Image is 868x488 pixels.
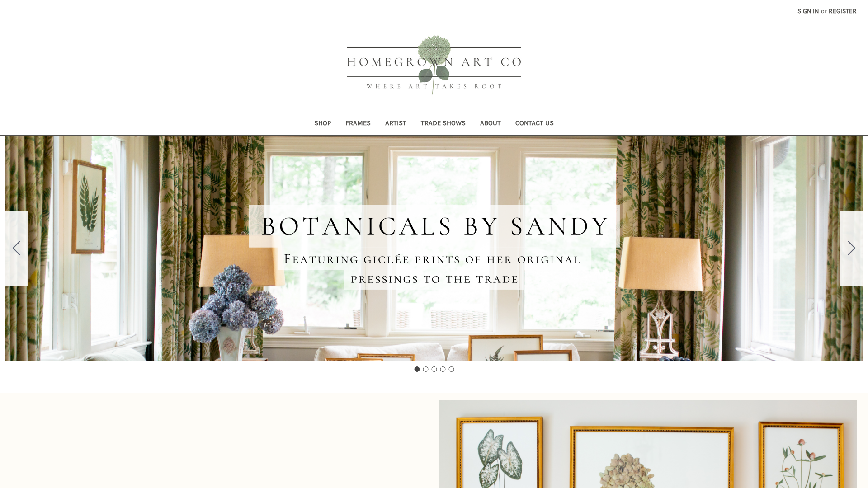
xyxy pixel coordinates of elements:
[423,366,428,372] button: Go to slide 2
[448,366,454,372] button: Go to slide 5
[508,113,561,135] a: Contact Us
[414,366,420,372] button: Go to slide 1
[473,113,508,135] a: About
[5,211,28,286] button: Go to slide 5
[307,113,338,135] a: Shop
[820,6,828,16] span: or
[440,366,445,372] button: Go to slide 4
[414,113,473,135] a: Trade Shows
[338,113,378,135] a: Frames
[332,25,536,107] img: HOMEGROWN ART CO
[840,211,863,286] button: Go to slide 2
[378,113,414,135] a: Artist
[431,366,437,372] button: Go to slide 3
